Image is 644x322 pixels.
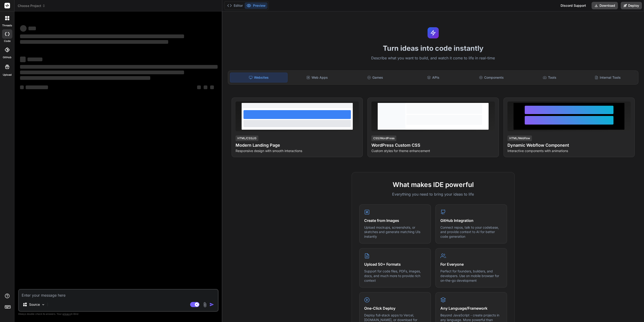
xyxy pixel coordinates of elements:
[579,73,636,82] div: Internal Tools
[27,58,42,61] span: ‌
[364,261,426,267] h4: Upload 50+ Formats
[230,73,288,82] div: Websites
[364,269,426,283] p: Support for code files, PDFs, images, docs, and much more to provide rich context
[236,142,359,149] h4: Modern Landing Page
[440,269,502,283] p: Perfect for founders, builders, and developers. Use on mobile browser for on-the-go development
[225,55,641,61] p: Describe what you want to build, and watch it come to life in real-time
[621,2,642,9] button: Deploy
[364,305,426,311] h4: One-Click Deploy
[204,85,207,89] span: ‌
[20,76,150,80] span: ‌
[440,225,502,239] p: Connect repos, talk to your codebase, and provide context to AI for better code generation
[210,85,214,89] span: ‌
[288,73,346,82] div: Web Apps
[405,73,462,82] div: APIs
[440,218,502,223] h4: GitHub Integration
[18,3,45,8] span: Choose Project
[236,149,359,153] p: Responsive design with smooth interactions
[26,85,48,89] span: ‌
[440,261,502,267] h4: For Everyone
[20,65,218,69] span: ‌
[507,136,532,141] div: HTML/Webflow
[347,73,404,82] div: Games
[20,40,168,44] span: ‌
[507,142,631,149] h4: Dynamic Webflow Component
[20,25,27,32] span: ‌
[225,2,245,9] button: Editor
[18,312,219,316] p: Always double-check its answers. Your in Bind
[371,149,495,153] p: Custom styles for theme enhancement
[521,73,578,82] div: Tools
[41,303,45,307] img: Pick Models
[463,73,520,82] div: Components
[359,180,507,190] h2: What makes IDE powerful
[359,191,507,197] p: Everything you need to bring your ideas to life
[202,302,208,307] img: attachment
[440,305,502,311] h4: Any Language/Framework
[209,302,214,307] img: icon
[4,39,10,43] label: code
[20,34,184,38] span: ‌
[507,149,631,153] p: Interactive components with animations
[2,24,12,27] label: threads
[28,27,36,30] span: ‌
[236,136,258,141] div: HTML/CSS/JS
[364,225,426,239] p: Upload mockups, screenshots, or sketches and generate matching UIs instantly
[20,71,184,74] span: ‌
[592,2,618,9] button: Download
[3,73,12,77] label: Upload
[364,218,426,223] h4: Create from Images
[197,85,201,89] span: ‌
[3,55,11,59] label: GitHub
[371,142,495,149] h4: WordPress Custom CSS
[62,312,71,315] span: privacy
[29,302,40,307] p: Source
[245,2,267,9] button: Preview
[371,136,396,141] div: CSS/WordPress
[225,44,641,52] h1: Turn ideas into code instantly
[558,2,589,9] div: Discord Support
[20,85,24,89] span: ‌
[20,57,26,62] span: ‌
